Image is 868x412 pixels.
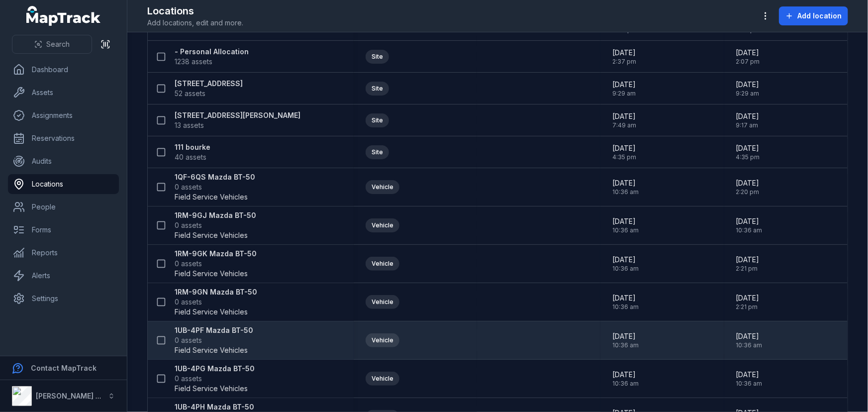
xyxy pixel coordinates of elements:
a: Settings [8,289,119,309]
span: 10:36 am [736,341,763,349]
div: Vehicle [366,295,399,309]
h2: Locations [147,4,243,18]
time: 8/15/2025, 10:36:34 AM [612,293,639,311]
span: 2:21 pm [736,303,760,311]
time: 8/15/2025, 10:36:34 AM [612,255,639,273]
span: [DATE] [736,216,763,226]
span: 7:49 am [612,121,636,129]
span: Field Service Vehicles [175,192,248,202]
strong: [PERSON_NAME] Air [36,392,105,400]
time: 8/18/2025, 2:21:09 PM [736,293,760,311]
span: 9:29 am [736,90,760,98]
span: [DATE] [612,143,636,153]
a: 1QF-6QS Mazda BT-500 assetsField Service Vehicles [175,172,255,202]
span: [DATE] [736,293,760,303]
span: 10:36 am [736,226,763,234]
time: 8/20/2025, 2:07:15 PM [736,48,760,66]
a: 111 bourke40 assets [175,142,210,162]
time: 8/15/2025, 10:36:34 AM [736,370,763,388]
span: Add location [797,11,842,21]
span: 10:36 am [612,303,639,311]
a: 1UB-4PG Mazda BT-500 assetsField Service Vehicles [175,364,255,394]
span: Add locations, edit and more. [147,18,243,28]
a: 1RM-9GJ Mazda BT-500 assetsField Service Vehicles [175,210,256,240]
span: [DATE] [736,370,763,380]
span: 4:35 pm [736,153,760,161]
span: Field Service Vehicles [175,384,248,394]
span: [DATE] [736,48,760,58]
span: 0 assets [175,220,202,230]
span: 0 assets [175,374,202,384]
span: Search [46,39,70,49]
span: Field Service Vehicles [175,269,248,279]
span: 10:36 am [736,380,763,388]
strong: 1UB-4PG Mazda BT-50 [175,364,255,374]
span: 2:20 pm [736,188,760,196]
span: [DATE] [736,331,763,341]
span: [DATE] [612,48,636,58]
span: 2:37 pm [612,58,636,66]
a: Assets [8,83,119,103]
span: 10:36 am [612,341,639,349]
span: [DATE] [612,111,636,121]
a: - Personal Allocation1238 assets [175,47,249,67]
span: 0 assets [175,335,202,345]
strong: - Personal Allocation [175,47,249,57]
strong: [STREET_ADDRESS][PERSON_NAME] [175,110,300,120]
strong: Contact MapTrack [31,364,96,372]
span: Field Service Vehicles [175,307,248,317]
a: Alerts [8,266,119,286]
div: Vehicle [366,257,399,271]
span: 10:36 am [612,265,639,273]
strong: 1RM-9GK Mazda BT-50 [175,249,257,259]
a: 1UB-4PF Mazda BT-500 assetsField Service Vehicles [175,325,253,355]
a: [STREET_ADDRESS]52 assets [175,79,243,99]
time: 1/29/2025, 2:37:12 PM [612,48,636,66]
div: Site [366,113,389,127]
span: 40 assets [175,152,206,162]
span: 0 assets [175,182,202,192]
time: 8/18/2025, 2:20:28 PM [736,178,760,196]
span: 0 assets [175,297,202,307]
time: 8/15/2025, 10:36:34 AM [612,216,639,234]
span: [DATE] [736,143,760,153]
div: Vehicle [366,180,399,194]
strong: [STREET_ADDRESS] [175,79,243,89]
strong: 1QF-6QS Mazda BT-50 [175,172,255,182]
a: Dashboard [8,60,119,80]
div: Site [366,145,389,159]
span: 52 assets [175,89,205,99]
span: 10:36 am [612,380,639,388]
a: 1RM-9GK Mazda BT-500 assetsField Service Vehicles [175,249,257,279]
span: 9:29 am [612,90,636,98]
div: Vehicle [366,218,399,232]
a: [STREET_ADDRESS][PERSON_NAME]13 assets [175,110,300,130]
span: 0 assets [175,259,202,269]
span: 1238 assets [175,57,212,67]
time: 6/24/2025, 9:29:05 AM [612,80,636,98]
strong: 1UB-4PF Mazda BT-50 [175,325,253,335]
time: 2/19/2025, 7:49:01 AM [612,111,636,129]
div: Site [366,82,389,96]
span: [DATE] [612,80,636,90]
span: [DATE] [736,80,760,90]
time: 11/20/2024, 4:35:12 PM [736,143,760,161]
span: [DATE] [736,255,760,265]
span: [DATE] [612,255,639,265]
time: 8/15/2025, 10:36:34 AM [736,331,763,349]
span: 9:17 am [736,121,760,129]
a: Audits [8,151,119,171]
span: [DATE] [612,293,639,303]
strong: 1RM-9GN Mazda BT-50 [175,287,257,297]
span: [DATE] [612,216,639,226]
time: 3/7/2025, 9:17:26 AM [736,111,760,129]
span: [DATE] [612,331,639,341]
span: 10:36 am [612,226,639,234]
a: MapTrack [26,6,101,26]
strong: 1UB-4PH Mazda BT-50 [175,402,254,412]
a: Forms [8,220,119,240]
div: Vehicle [366,372,399,386]
span: Field Service Vehicles [175,345,248,355]
span: [DATE] [736,178,760,188]
span: 2:21 pm [736,265,760,273]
